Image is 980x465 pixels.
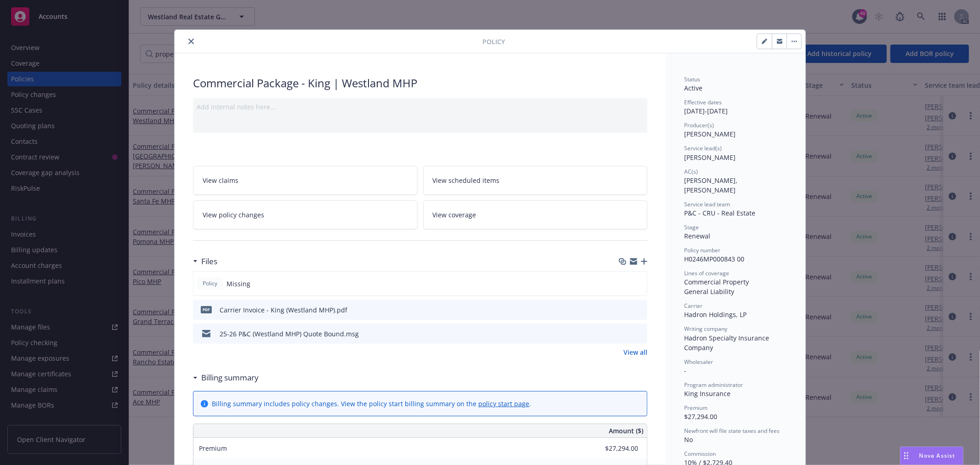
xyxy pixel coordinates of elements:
div: Carrier Invoice - King (Westland MHP).pdf [220,305,347,315]
span: Producer(s) [684,121,714,129]
span: Commission [684,450,716,458]
h3: Billing summary [201,372,259,384]
span: pdf [201,306,212,313]
a: policy start page [478,399,529,408]
span: [PERSON_NAME] [684,153,736,162]
span: Newfront will file state taxes and fees [684,427,780,435]
div: [DATE] - [DATE] [684,98,787,116]
div: Commercial Package - King | Westland MHP [193,75,647,91]
span: Wholesaler [684,358,713,366]
button: download file [621,305,628,315]
span: AC(s) [684,168,698,176]
a: View policy changes [193,200,418,229]
span: - [684,366,686,375]
span: Stage [684,223,699,231]
span: View policy changes [203,210,264,220]
div: Files [193,255,217,267]
h3: Files [201,255,217,267]
span: Effective dates [684,98,722,106]
span: $27,294.00 [684,412,717,421]
span: [PERSON_NAME] [684,130,736,138]
a: View scheduled items [423,166,648,195]
span: Missing [227,279,250,289]
span: Hadron Specialty Insurance Company [684,334,771,352]
span: Hadron Holdings, LP [684,310,747,319]
button: Nova Assist [900,447,963,465]
span: Writing company [684,325,727,333]
span: Nova Assist [919,452,956,459]
span: Service lead(s) [684,144,722,152]
a: View claims [193,166,418,195]
button: preview file [635,329,644,339]
span: Policy [201,279,219,288]
span: Amount ($) [609,426,643,436]
span: King Insurance [684,389,731,398]
span: [PERSON_NAME], [PERSON_NAME] [684,176,739,194]
span: Premium [199,444,227,453]
div: Drag to move [901,447,912,465]
span: View scheduled items [433,176,500,185]
span: Policy [482,37,505,46]
span: Program administrator [684,381,743,389]
span: Active [684,84,702,92]
a: View coverage [423,200,648,229]
div: Add internal notes here... [197,102,644,112]
div: Billing summary [193,372,259,384]
span: Service lead team [684,200,730,208]
span: P&C - CRU - Real Estate [684,209,755,217]
input: 0.00 [584,442,644,455]
span: Premium [684,404,708,412]
span: H0246MP000843 00 [684,255,744,263]
span: Lines of coverage [684,269,729,277]
div: Commercial Property [684,277,787,287]
span: View coverage [433,210,476,220]
button: preview file [635,305,644,315]
span: Status [684,75,700,83]
div: General Liability [684,287,787,296]
button: download file [621,329,628,339]
span: Policy number [684,246,720,254]
div: Billing summary includes policy changes. View the policy start billing summary on the . [212,399,531,408]
span: No [684,435,693,444]
span: Renewal [684,232,710,240]
a: View all [623,347,647,357]
span: View claims [203,176,238,185]
div: 25-26 P&C (Westland MHP) Quote Bound.msg [220,329,359,339]
button: close [186,36,197,47]
span: Carrier [684,302,702,310]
